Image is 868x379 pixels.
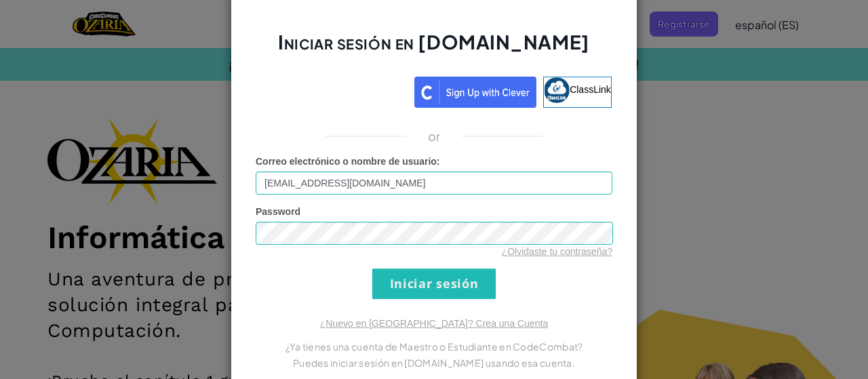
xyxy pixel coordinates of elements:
img: classlink-logo-small.png [544,77,570,103]
span: Correo electrónico o nombre de usuario [256,156,437,167]
h2: Iniciar sesión en [DOMAIN_NAME] [256,29,612,68]
p: ¿Ya tienes una cuenta de Maestro o Estudiante en CodeCombat? [256,338,612,355]
input: Iniciar sesión [372,268,496,299]
p: or [428,128,441,144]
span: Password [256,206,300,217]
a: ¿Nuevo en [GEOGRAPHIC_DATA]? Crea una Cuenta [320,318,548,329]
iframe: Botón Iniciar sesión con Google [250,75,414,105]
img: clever_sso_button@2x.png [414,77,536,108]
label: : [256,155,440,168]
span: ClassLink [570,83,611,94]
p: Puedes iniciar sesión en [DOMAIN_NAME] usando esa cuenta. [256,355,612,371]
a: ¿Olvidaste tu contraseña? [502,246,612,257]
